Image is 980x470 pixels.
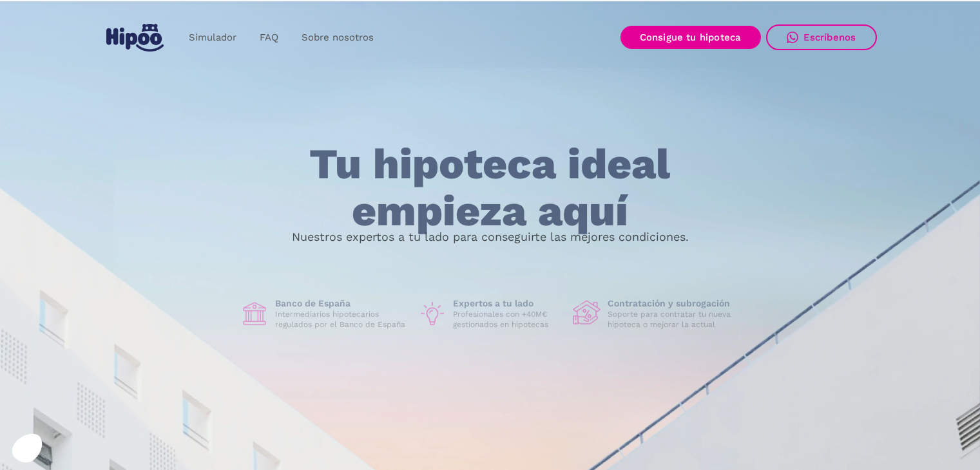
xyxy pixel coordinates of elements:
p: Intermediarios hipotecarios regulados por el Banco de España [275,309,408,330]
h1: Contratación y subrogación [608,297,740,309]
h1: Banco de España [275,297,408,309]
div: Escríbenos [803,32,856,43]
a: Escríbenos [766,24,877,50]
p: Nuestros expertos a tu lado para conseguirte las mejores condiciones. [292,232,689,242]
a: Consigue tu hipoteca [620,26,761,49]
a: home [104,19,167,57]
p: Profesionales con +40M€ gestionados en hipotecas [453,309,562,330]
p: Soporte para contratar tu nueva hipoteca o mejorar la actual [608,309,740,330]
h1: Expertos a tu lado [453,297,562,309]
a: FAQ [248,25,290,50]
a: Sobre nosotros [290,25,385,50]
h1: Tu hipoteca ideal empieza aquí [245,141,734,234]
a: Simulador [177,25,248,50]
